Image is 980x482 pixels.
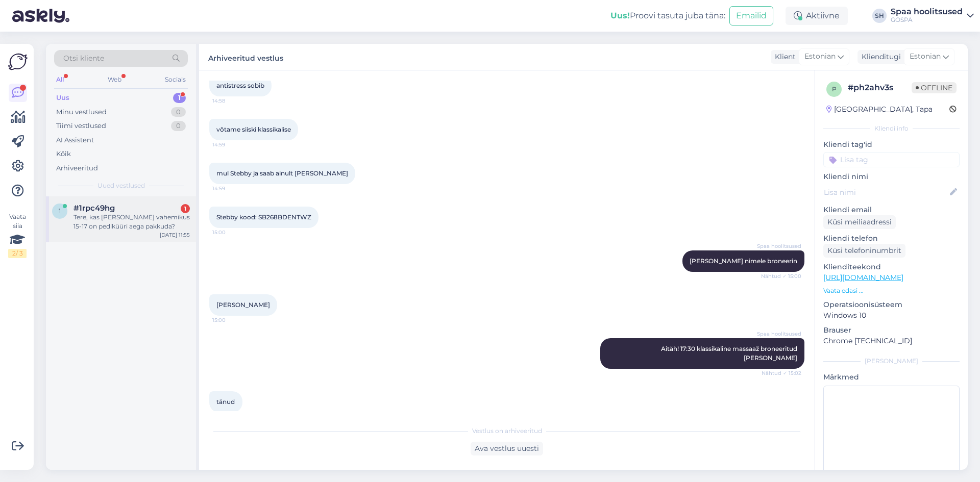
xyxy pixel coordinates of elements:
div: Klienditugi [857,52,901,62]
div: 1 [173,93,186,103]
div: Web [106,73,124,86]
input: Lisa tag [823,152,960,167]
a: Spaa hoolitsusedGOSPA [891,8,974,24]
span: Otsi kliente [63,53,104,64]
div: Klient [771,52,796,62]
div: Ava vestlus uuesti [471,442,543,455]
span: 14:59 [212,185,251,192]
p: Kliendi email [823,205,960,215]
span: 15:00 [212,229,251,236]
span: Spaa hoolitsused [757,330,801,338]
b: Uus! [610,11,630,20]
div: Uus [56,93,69,103]
div: 2 / 3 [8,249,27,258]
div: Küsi meiliaadressi [823,215,896,229]
p: Klienditeekond [823,262,960,272]
span: 1 [59,207,61,215]
span: tänud [216,398,235,405]
span: Aitäh! 17:30 klassikaline massaaž broneeritud [PERSON_NAME] [661,345,799,362]
p: Kliendi telefon [823,233,960,244]
div: 0 [171,121,186,131]
span: [PERSON_NAME] [216,301,270,309]
span: Vestlus on arhiveeritud [472,426,542,436]
div: Vaata siia [8,212,27,258]
p: Brauser [823,325,960,336]
span: Estonian [910,51,941,62]
div: All [54,73,66,86]
a: [URL][DOMAIN_NAME] [823,273,903,282]
span: #1rpc49hg [73,204,115,213]
div: Tere, kas [PERSON_NAME] vahemikus 15-17 on pediküüri aega pakkuda? [73,213,190,231]
label: Arhiveeritud vestlus [208,50,283,64]
span: Nähtud ✓ 15:02 [762,369,801,377]
div: Minu vestlused [56,107,107,117]
div: [PERSON_NAME] [823,357,960,366]
span: 15:00 [212,316,251,324]
p: Kliendi tag'id [823,139,960,150]
span: Nähtud ✓ 15:00 [761,272,801,280]
p: Märkmed [823,372,960,383]
span: antistress sobib [216,82,264,89]
p: Kliendi nimi [823,171,960,182]
span: võtame siiski klassikalise [216,125,291,133]
img: Askly Logo [8,52,28,71]
input: Lisa nimi [824,187,948,198]
span: Stebby kood: SB268BDENTWZ [216,213,311,221]
div: 0 [171,107,186,117]
span: Estonian [804,51,836,62]
span: Offline [912,82,957,93]
span: [PERSON_NAME] nimele broneerin [690,257,797,265]
span: p [832,85,837,93]
div: Küsi telefoninumbrit [823,244,905,258]
p: Chrome [TECHNICAL_ID] [823,336,960,346]
div: AI Assistent [56,135,94,145]
div: SH [872,9,887,23]
div: # ph2ahv3s [848,82,912,94]
span: 14:58 [212,97,251,105]
div: [DATE] 11:55 [160,231,190,239]
div: Tiimi vestlused [56,121,106,131]
span: Spaa hoolitsused [757,242,801,250]
div: [GEOGRAPHIC_DATA], Tapa [826,104,933,115]
div: Socials [163,73,188,86]
div: 1 [181,204,190,213]
p: Windows 10 [823,310,960,321]
div: Kliendi info [823,124,960,133]
div: GOSPA [891,16,963,24]
span: 14:59 [212,141,251,148]
p: Operatsioonisüsteem [823,299,960,310]
div: Spaa hoolitsused [891,8,963,16]
span: Uued vestlused [97,181,145,190]
p: Vaata edasi ... [823,286,960,295]
span: mul Stebby ja saab ainult [PERSON_NAME] [216,169,348,177]
button: Emailid [729,6,773,26]
div: Aktiivne [786,7,848,25]
div: Proovi tasuta juba täna: [610,10,725,22]
div: Kõik [56,149,71,159]
div: Arhiveeritud [56,163,98,173]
